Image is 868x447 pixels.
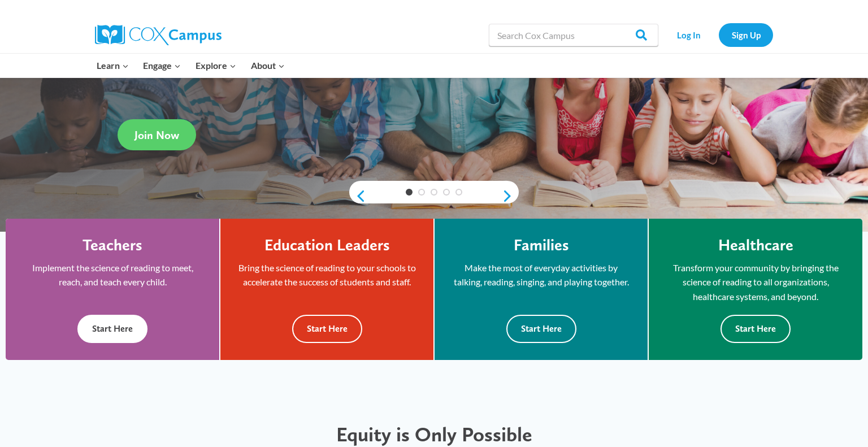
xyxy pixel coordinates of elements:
button: Start Here [721,315,791,342]
a: previous [349,189,366,203]
button: Start Here [292,315,362,342]
h4: Healthcare [718,236,793,255]
a: 5 [455,189,462,196]
a: Education Leaders Bring the science of reading to your schools to accelerate the success of stude... [220,219,433,360]
a: 2 [418,189,425,196]
p: Bring the science of reading to your schools to accelerate the success of students and staff. [237,261,416,289]
a: 1 [406,189,413,196]
h4: Families [514,236,569,255]
a: 4 [443,189,450,196]
nav: Primary Navigation [89,54,292,77]
button: Child menu of Explore [188,54,244,77]
button: Child menu of Engage [136,54,189,77]
a: Sign Up [719,23,773,46]
a: 3 [431,189,437,196]
span: Join Now [134,128,179,142]
a: Log In [664,23,713,46]
h4: Education Leaders [264,236,390,255]
a: Healthcare Transform your community by bringing the science of reading to all organizations, heal... [649,219,862,360]
p: Make the most of everyday activities by talking, reading, singing, and playing together. [452,261,631,289]
p: Transform your community by bringing the science of reading to all organizations, healthcare syst... [666,261,845,304]
a: next [502,189,519,203]
div: content slider buttons [349,185,519,207]
button: Start Here [77,315,147,342]
img: Cox Campus [95,25,222,45]
nav: Secondary Navigation [664,23,773,46]
h4: Teachers [83,236,142,255]
p: Implement the science of reading to meet, reach, and teach every child. [23,261,202,289]
a: Join Now [118,119,196,150]
input: Search Cox Campus [489,24,658,46]
a: Teachers Implement the science of reading to meet, reach, and teach every child. Start Here [6,219,219,360]
button: Child menu of Learn [89,54,136,77]
button: Child menu of About [244,54,292,77]
a: Families Make the most of everyday activities by talking, reading, singing, and playing together.... [435,219,648,360]
button: Start Here [506,315,576,342]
